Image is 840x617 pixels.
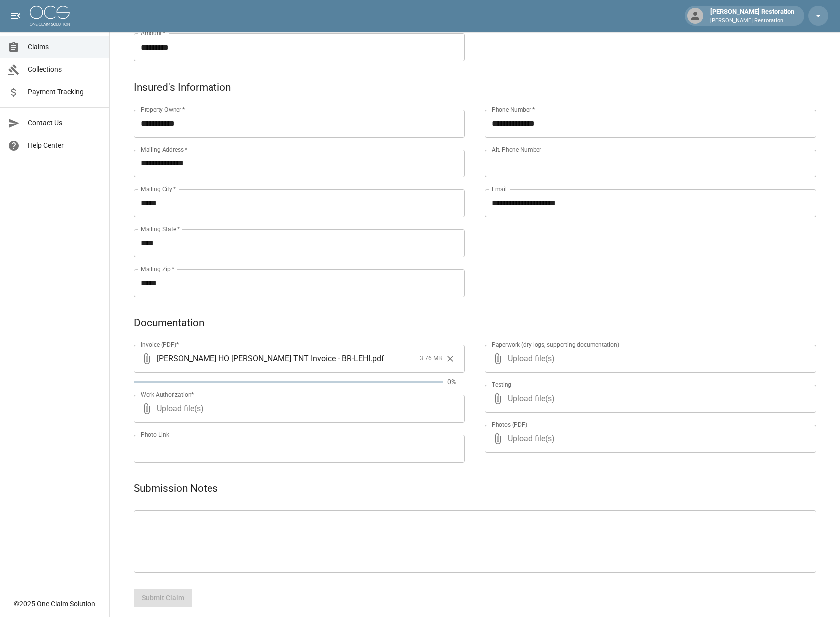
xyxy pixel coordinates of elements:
span: Upload file(s) [508,425,789,453]
label: Mailing State [141,225,180,233]
span: 3.76 MB [420,354,442,364]
span: Help Center [28,140,101,151]
label: Property Owner [141,105,185,114]
label: Mailing Zip [141,265,175,273]
span: [PERSON_NAME] HO [PERSON_NAME] TNT Invoice - BR-LEHI [157,353,370,364]
label: Email [492,185,507,193]
label: Photo Link [141,430,169,439]
span: Payment Tracking [28,87,101,97]
span: Upload file(s) [157,395,438,423]
label: Phone Number [492,105,535,114]
label: Invoice (PDF)* [141,340,179,349]
span: Contact Us [28,118,101,128]
span: Collections [28,64,101,75]
label: Alt. Phone Number [492,145,541,154]
button: Clear [443,351,458,366]
label: Mailing Address [141,145,187,154]
span: . pdf [370,353,384,364]
span: Claims [28,42,101,52]
div: [PERSON_NAME] Restoration [706,7,798,25]
button: open drawer [6,6,26,26]
label: Paperwork (dry logs, supporting documentation) [492,340,619,349]
label: Work Authorization* [141,390,194,399]
img: ocs-logo-white-transparent.png [30,6,70,26]
label: Mailing City [141,185,176,193]
span: Upload file(s) [508,385,789,413]
p: [PERSON_NAME] Restoration [710,17,794,25]
label: Amount [141,29,166,37]
label: Testing [492,380,511,389]
div: © 2025 One Claim Solution [14,599,95,609]
span: Upload file(s) [508,345,789,373]
label: Photos (PDF) [492,420,527,429]
p: 0% [447,377,465,387]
